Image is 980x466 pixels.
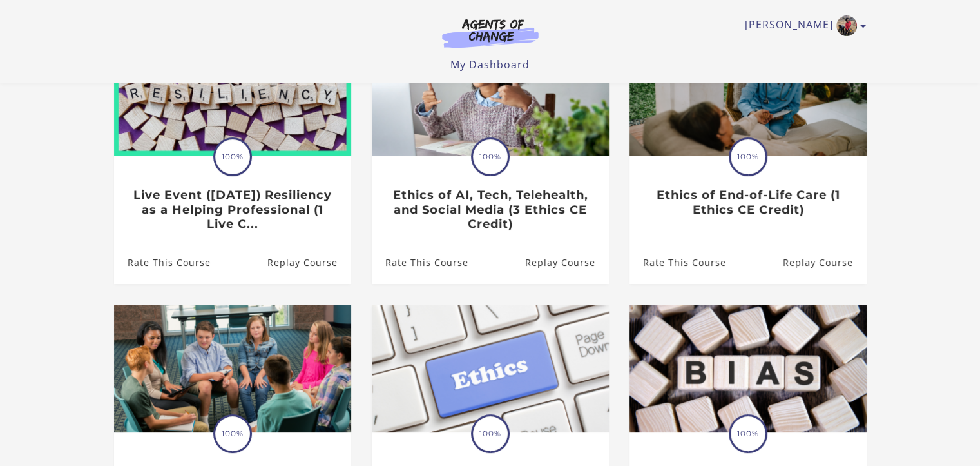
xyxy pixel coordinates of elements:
[385,188,595,232] h3: Ethics of AI, Tech, Telehealth, and Social Media (3 Ethics CE Credit)
[473,416,508,451] span: 100%
[215,139,250,174] span: 100%
[473,139,508,174] span: 100%
[128,188,337,232] h3: Live Event ([DATE]) Resiliency as a Helping Professional (1 Live C...
[267,242,351,284] a: Live Event (8/15/25) Resiliency as a Helping Professional (1 Live C...: Resume Course
[524,242,608,284] a: Ethics of AI, Tech, Telehealth, and Social Media (3 Ethics CE Credit): Resume Course
[731,139,765,174] span: 100%
[215,416,250,451] span: 100%
[782,242,866,284] a: Ethics of End-of-Life Care (1 Ethics CE Credit): Resume Course
[745,15,860,36] a: Toggle menu
[643,188,852,217] h3: Ethics of End-of-Life Care (1 Ethics CE Credit)
[372,242,468,284] a: Ethics of AI, Tech, Telehealth, and Social Media (3 Ethics CE Credit): Rate This Course
[629,242,726,284] a: Ethics of End-of-Life Care (1 Ethics CE Credit): Rate This Course
[114,242,211,284] a: Live Event (8/15/25) Resiliency as a Helping Professional (1 Live C...: Rate This Course
[731,416,765,451] span: 100%
[450,57,530,72] a: My Dashboard
[428,18,552,48] img: Agents of Change Logo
